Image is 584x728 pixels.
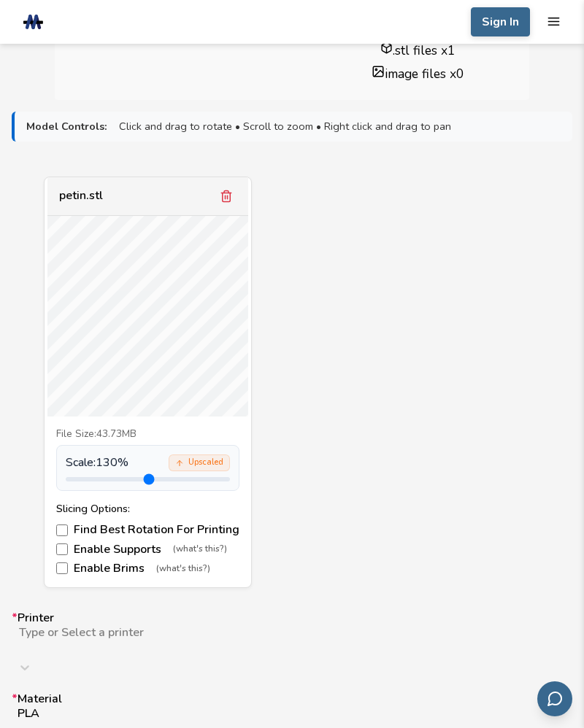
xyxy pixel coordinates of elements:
[56,523,239,536] label: Find Best Rotation For Printing
[66,456,128,469] span: Scale: 130 %
[19,626,565,639] div: Type or Select a printer
[59,189,103,202] div: petin.stl
[119,120,451,133] span: Click and drag to rotate • Scroll to zoom • Right click and drag to pan
[216,186,237,206] button: Remove model
[56,562,239,575] label: Enable Brims
[18,707,566,720] div: PLA
[56,428,239,440] div: File Size: 43.73MB
[26,120,107,133] strong: Model Controls:
[56,543,239,556] label: Enable Supports
[173,544,227,554] span: (what's this?)
[12,611,572,681] label: Printer
[537,681,572,716] button: Send feedback via email
[156,564,210,574] span: (what's this?)
[56,562,68,574] input: Enable Brims(what's this?)
[471,7,530,36] button: Sign In
[169,454,230,471] div: Upscaled
[318,65,518,82] li: image files x 0
[547,15,561,28] button: mobile navigation menu
[56,503,239,515] div: Slicing Options:
[56,543,68,555] input: Enable Supports(what's this?)
[56,524,68,536] input: Find Best Rotation For Printing
[318,42,518,59] li: .stl files x 1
